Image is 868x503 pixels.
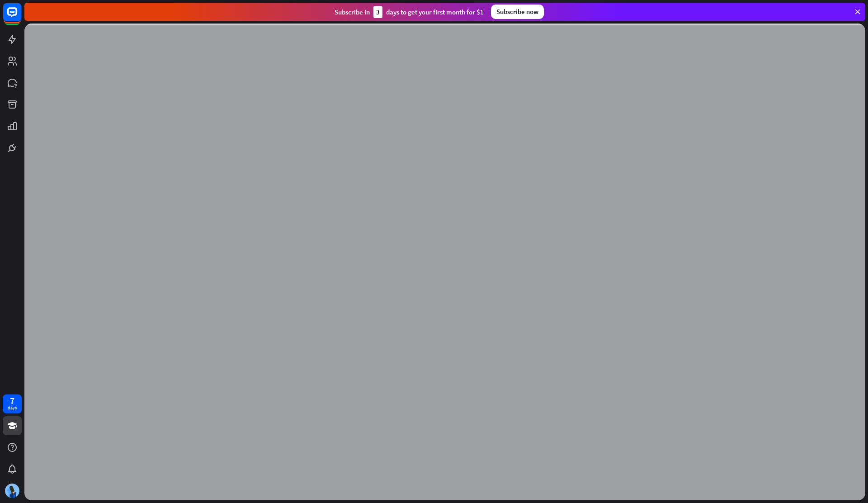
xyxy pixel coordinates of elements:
[373,6,382,18] div: 3
[8,405,17,411] div: days
[3,394,22,413] a: 7 days
[10,397,14,405] div: 7
[491,5,544,19] div: Subscribe now
[335,6,484,18] div: Subscribe in days to get your first month for $1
